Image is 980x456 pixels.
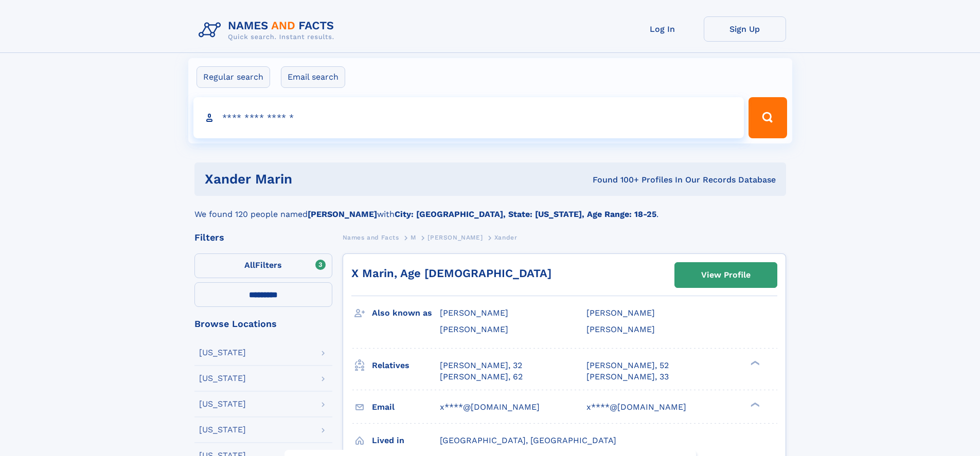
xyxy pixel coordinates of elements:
[199,400,246,408] div: [US_STATE]
[372,304,440,322] h3: Also known as
[244,260,255,270] span: All
[494,234,518,241] span: Xander
[205,173,442,186] h1: xander marin
[440,435,616,445] span: [GEOGRAPHIC_DATA], [GEOGRAPHIC_DATA]
[199,426,246,434] div: [US_STATE]
[586,371,669,382] a: [PERSON_NAME], 33
[411,234,416,241] span: M
[281,66,345,88] label: Email search
[704,16,786,42] a: Sign Up
[621,16,704,42] a: Log In
[748,359,760,366] div: ❯
[748,401,760,408] div: ❯
[427,234,483,241] span: [PERSON_NAME]
[440,324,508,334] span: [PERSON_NAME]
[427,231,483,244] a: [PERSON_NAME]
[586,324,655,334] span: [PERSON_NAME]
[372,432,440,449] h3: Lived in
[193,97,744,138] input: search input
[675,263,777,287] a: View Profile
[197,66,270,88] label: Regular search
[440,308,508,318] span: [PERSON_NAME]
[194,16,343,44] img: Logo Names and Facts
[442,174,776,186] div: Found 100+ Profiles In Our Records Database
[440,371,523,382] a: [PERSON_NAME], 62
[351,267,551,280] a: X Marin, Age [DEMOGRAPHIC_DATA]
[372,357,440,374] h3: Relatives
[194,233,332,242] div: Filters
[199,349,246,357] div: [US_STATE]
[395,209,656,219] b: City: [GEOGRAPHIC_DATA], State: [US_STATE], Age Range: 18-25
[411,231,416,244] a: M
[749,97,787,138] button: Search Button
[586,308,655,318] span: [PERSON_NAME]
[343,231,399,244] a: Names and Facts
[372,398,440,416] h3: Email
[586,360,669,371] a: [PERSON_NAME], 52
[701,263,751,287] div: View Profile
[194,319,332,329] div: Browse Locations
[194,196,786,221] div: We found 120 people named with .
[308,209,377,219] b: [PERSON_NAME]
[440,360,522,371] a: [PERSON_NAME], 32
[199,374,246,382] div: [US_STATE]
[194,253,332,278] label: Filters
